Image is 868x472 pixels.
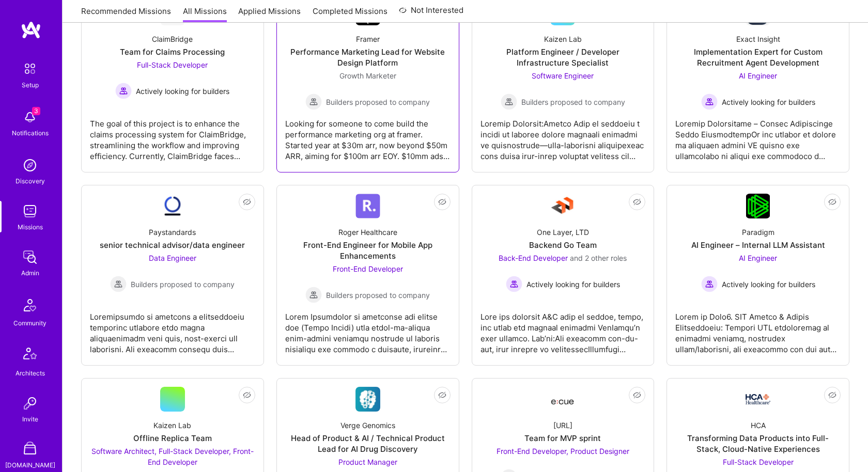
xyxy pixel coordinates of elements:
div: Discovery [16,176,45,186]
img: bell [20,107,40,128]
div: Notifications [12,128,49,138]
div: Head of Product & AI / Technical Product Lead for AI Drug Discovery [285,433,451,454]
div: The goal of this project is to enhance the claims processing system for ClaimBridge, streamlining... [90,110,255,162]
div: Exact Insight [736,34,780,44]
a: Company LogoOne Layer, LTDBackend Go TeamBack-End Developer and 2 other rolesActively looking for... [481,194,646,357]
div: ClaimBridge [152,34,193,44]
img: discovery [20,155,40,176]
div: Invite [22,414,38,424]
a: All Missions [183,6,227,23]
span: Actively looking for builders [526,279,620,290]
i: icon EyeClosed [828,198,836,206]
a: Company LogoExact InsightImplementation Expert for Custom Recruitment Agent DevelopmentAI Enginee... [675,1,841,164]
img: admin teamwork [20,247,40,268]
i: icon EyeClosed [438,198,446,206]
div: Transforming Data Products into Full-Stack, Cloud-Native Experiences [675,433,841,454]
div: Community [13,318,47,328]
img: teamwork [20,201,40,222]
i: icon EyeClosed [633,391,641,399]
span: Actively looking for builders [722,97,815,107]
img: setup [19,58,41,80]
div: Lore ips dolorsit A&C adip el seddoe, tempo, inc utlab etd magnaal enimadmi VenIamqu’n exer ullam... [481,303,646,355]
img: Company Logo [160,194,185,218]
span: Actively looking for builders [136,86,229,97]
div: Architects [16,368,45,379]
div: HCA [751,420,766,431]
div: Admin [21,268,39,278]
a: Company LogoParadigmAI Engineer – Internal LLM AssistantAI Engineer Actively looking for builders... [675,194,841,357]
img: Company Logo [355,387,380,412]
img: Builders proposed to company [110,276,127,292]
div: Loremip Dolorsitame – Consec Adipiscinge Seddo EiusmodtempOr inc utlabor et dolore ma aliquaen ad... [675,110,841,162]
img: logo [21,21,41,39]
span: Front-End Developer [333,264,403,273]
div: [URL] [553,420,572,431]
img: Actively looking for builders [701,276,718,292]
i: icon EyeClosed [243,198,251,206]
div: One Layer, LTD [537,227,589,238]
div: Setup [22,80,39,90]
span: Growth Marketer [339,71,396,80]
div: Lorem ip Dolo6. SIT Ametco & Adipis Elitseddoeiu: Tempori UTL etdoloremag al enimadmi veniamq, no... [675,303,841,355]
span: Builders proposed to company [131,279,235,290]
i: icon EyeClosed [243,391,251,399]
a: Company LogoRoger HealthcareFront-End Engineer for Mobile App EnhancementsFront-End Developer Bui... [285,194,451,357]
img: Builders proposed to company [305,93,322,110]
a: Kaizen LabPlatform Engineer / Developer Infrastructure SpecialistSoftware Engineer Builders propo... [481,1,646,164]
img: Builders proposed to company [305,287,322,303]
span: Back-End Developer [499,254,568,262]
i: icon EyeClosed [828,391,836,399]
span: AI Engineer [739,254,777,262]
img: Invite [20,393,40,414]
span: and 2 other roles [570,254,627,262]
a: Company LogoPaystandardssenior technical advisor/data engineerData Engineer Builders proposed to ... [90,194,255,357]
div: Platform Engineer / Developer Infrastructure Specialist [481,46,646,68]
div: Framer [356,34,380,44]
img: Builders proposed to company [501,93,517,110]
div: Loremipsumdo si ametcons a elitseddoeiu temporinc utlabore etdo magna aliquaenimadm veni quis, no... [90,303,255,355]
a: Recommended Missions [81,6,171,23]
span: Software Architect, Full-Stack Developer, Front-End Developer [91,447,254,466]
span: Full-Stack Developer [723,458,794,466]
span: Full-Stack Developer [137,60,208,69]
img: A Store [20,439,40,460]
span: Builders proposed to company [326,290,430,301]
img: Actively looking for builders [701,93,718,110]
div: Implementation Expert for Custom Recruitment Agent Development [675,46,841,68]
div: Verge Genomics [340,420,395,431]
a: Applied Missions [238,6,301,23]
div: Roger Healthcare [338,227,397,238]
span: Builders proposed to company [326,97,430,107]
img: Company Logo [746,194,770,218]
div: Team for Claims Processing [120,46,225,57]
span: Front-End Developer, Product Designer [497,447,629,455]
img: Company Logo [550,390,575,408]
div: Loremip Dolorsit:Ametco Adip el seddoeiu t incidi ut laboree dolore magnaali enimadmi ve quisnost... [481,110,646,162]
a: Company LogoClaimBridgeTeam for Claims ProcessingFull-Stack Developer Actively looking for builde... [90,1,255,164]
div: Performance Marketing Lead for Website Design Platform [285,46,451,68]
span: Actively looking for builders [722,279,815,290]
div: Looking for someone to come build the performance marketing org at framer. Started year at $30m a... [285,110,451,162]
img: Actively looking for builders [115,83,132,99]
div: Offline Replica Team [133,433,212,444]
span: Builders proposed to company [521,97,625,107]
span: Product Manager [338,458,397,466]
img: Actively looking for builders [506,276,522,292]
i: icon EyeClosed [633,198,641,206]
div: AI Engineer – Internal LLM Assistant [691,240,825,250]
img: Architects [18,343,42,368]
div: Team for MVP sprint [524,433,601,444]
span: Software Engineer [532,71,594,80]
a: Completed Missions [313,6,388,23]
a: Not Interested [399,4,463,23]
div: Kaizen Lab [544,34,582,44]
div: senior technical advisor/data engineer [100,240,245,250]
img: Company Logo [355,194,380,218]
div: Paystandards [149,227,196,238]
div: Paradigm [742,227,774,238]
img: Company Logo [746,394,770,404]
img: Community [18,293,42,318]
div: Front-End Engineer for Mobile App Enhancements [285,240,451,261]
div: Lorem Ipsumdolor si ametconse adi elitse doe (Tempo Incidi) utla etdol-ma-aliqua enim-admini veni... [285,303,451,355]
span: 3 [32,107,40,115]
